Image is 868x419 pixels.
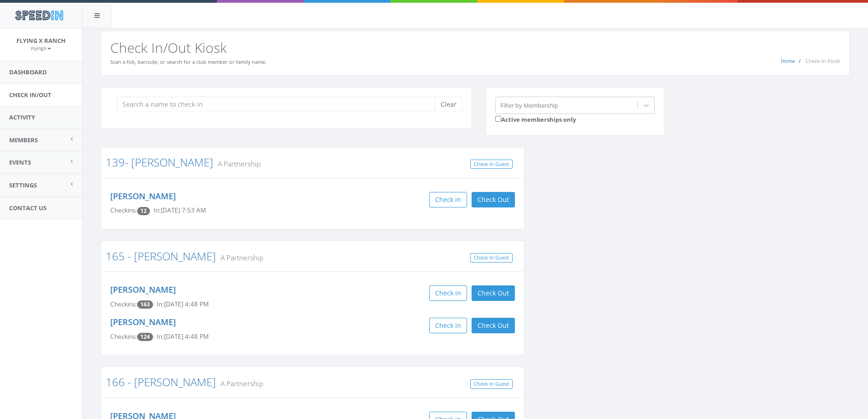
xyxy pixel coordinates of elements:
[9,181,37,189] span: Settings
[137,207,150,215] span: Checkin count
[500,101,558,109] div: Filter by Membership
[435,97,462,112] button: Clear
[117,97,442,112] input: Search a name to check in
[470,379,513,389] a: Check In Guest
[110,284,176,295] a: [PERSON_NAME]
[9,204,46,212] span: Contact Us
[429,285,467,301] button: Check in
[110,206,137,214] span: Checkins:
[106,248,216,264] a: 165 - [PERSON_NAME]
[429,192,467,207] button: Check in
[110,191,176,202] a: [PERSON_NAME]
[495,116,501,122] input: Active memberships only
[9,158,31,166] span: Events
[31,44,51,52] a: FlyingX
[110,332,137,341] span: Checkins:
[110,58,267,65] small: Scan a fob, barcode, or search for a club member or family name.
[216,253,263,263] small: A Partnership
[10,7,67,24] img: speedin_logo.png
[213,159,261,169] small: A Partnership
[470,253,513,263] a: Check In Guest
[472,192,515,207] button: Check Out
[157,332,209,341] span: In: [DATE] 4:48 PM
[110,300,137,308] span: Checkins:
[106,374,216,389] a: 166 - [PERSON_NAME]
[472,285,515,301] button: Check Out
[137,300,153,309] span: Checkin count
[154,206,206,214] span: In: [DATE] 7:53 AM
[9,136,38,144] span: Members
[472,318,515,333] button: Check Out
[806,57,840,64] span: Check-In Kiosk
[781,57,795,64] a: Home
[470,160,513,169] a: Check In Guest
[110,316,176,327] a: [PERSON_NAME]
[110,40,840,55] h2: Check In/Out Kiosk
[106,155,213,170] a: 139- [PERSON_NAME]
[16,36,66,45] span: Flying X Ranch
[429,318,467,333] button: Check in
[31,45,51,52] small: FlyingX
[216,378,263,388] small: A Partnership
[137,333,153,341] span: Checkin count
[495,114,576,124] label: Active memberships only
[157,300,209,308] span: In: [DATE] 4:48 PM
